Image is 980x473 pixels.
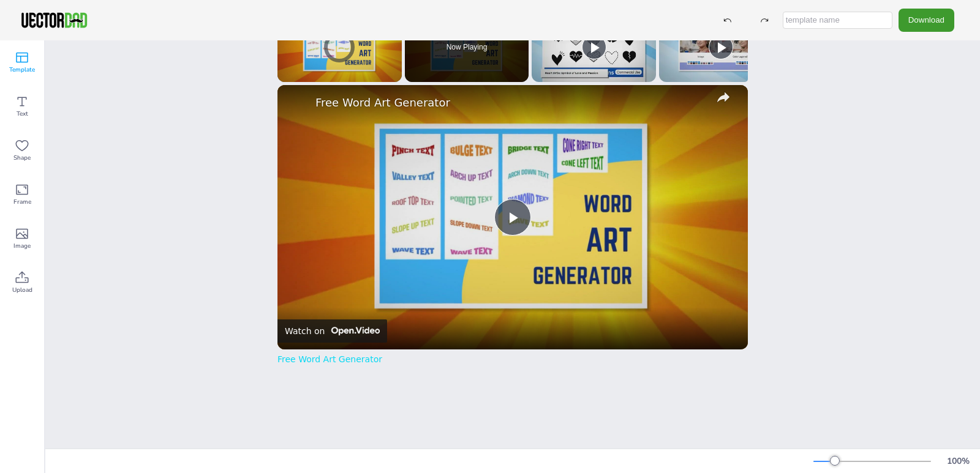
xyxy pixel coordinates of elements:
[9,65,35,75] span: Template
[277,354,382,364] a: Free Word Art Generator
[13,153,31,163] span: Shape
[17,109,28,119] span: Text
[13,197,31,207] span: Frame
[899,9,954,31] button: Download
[277,319,387,343] a: Watch on Open.Video
[13,241,31,251] span: Image
[447,43,488,51] span: Now Playing
[315,96,706,109] a: Free Word Art Generator
[582,35,606,59] button: Play
[285,92,309,117] a: channel logo
[20,11,89,29] img: VectorDad-1.png
[494,199,531,236] button: Play Video
[12,285,32,295] span: Upload
[709,35,733,59] button: Play
[277,12,402,82] div: Video Player
[327,327,379,335] img: Video channel logo
[277,85,748,349] div: Video Player
[712,86,734,108] button: share
[783,12,892,29] input: template name
[285,326,325,336] div: Watch on
[943,455,973,467] div: 100 %
[277,85,748,349] img: video of: Free Word Art Generator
